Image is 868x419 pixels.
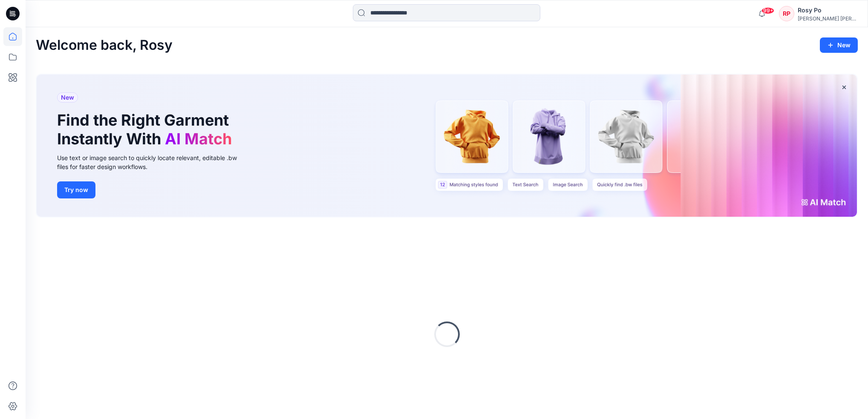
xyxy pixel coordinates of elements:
[798,15,857,22] div: [PERSON_NAME] [PERSON_NAME]
[57,153,249,171] div: Use text or image search to quickly locate relevant, editable .bw files for faster design workflows.
[820,37,858,53] button: New
[798,5,857,15] div: Rosy Po
[57,111,236,148] h1: Find the Right Garment Instantly With
[36,37,173,53] h2: Welcome back, Rosy
[57,181,95,198] button: Try now
[165,129,232,148] span: AI Match
[779,6,794,21] div: RP
[761,7,774,14] span: 99+
[61,92,74,103] span: New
